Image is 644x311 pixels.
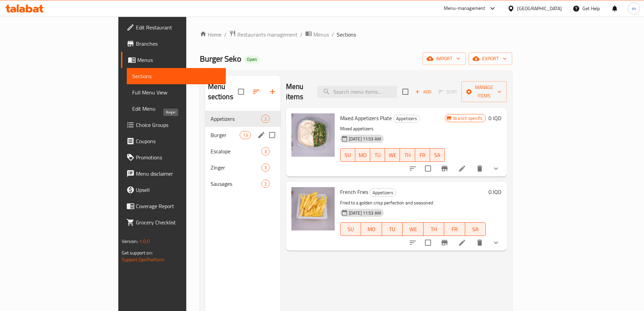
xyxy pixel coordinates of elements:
div: Appetizers [393,115,420,123]
span: [DATE] 11:53 AM [346,136,384,142]
span: Select section first [434,87,461,97]
span: Burger [211,131,240,139]
div: items [261,115,270,123]
span: Version: [122,237,138,246]
div: Zinger3 [205,159,281,176]
span: SA [433,150,442,160]
button: MO [355,148,370,162]
span: Edit Menu [132,105,220,113]
button: Manage items [461,81,507,102]
span: Promotions [136,153,220,161]
span: m [632,5,636,12]
span: Add item [412,87,434,97]
span: Sort sections [248,84,264,100]
a: Menus [121,52,226,68]
span: Sections [132,72,220,80]
nav: breadcrumb [200,30,512,39]
div: Appetizers [369,188,396,197]
span: WE [405,224,421,234]
button: SU [340,148,355,162]
p: Mixed appetizers [340,125,445,133]
span: SU [343,224,358,234]
p: Fried to a golden crisp perfection and seasoned [340,199,486,207]
h2: Menu items [286,82,309,102]
button: sort-choices [405,160,421,177]
button: SA [430,148,445,162]
span: Menu disclaimer [136,170,220,178]
span: 3 [262,148,269,155]
div: Escalope3 [205,143,281,159]
div: Burger13edit [205,127,281,143]
button: SA [465,222,486,236]
span: SA [468,224,483,234]
button: export [469,52,512,65]
span: Sausages [211,180,261,188]
a: Edit Restaurant [121,19,226,36]
img: French Fries [291,187,335,230]
span: TU [385,224,400,234]
button: FR [415,148,430,162]
span: Appetizers [211,115,261,123]
div: items [240,131,251,139]
h6: 0 IQD [488,187,501,197]
button: show more [488,235,504,251]
button: Add [412,87,434,97]
div: items [261,163,270,172]
a: Coupons [121,133,226,149]
h6: 0 IQD [488,113,501,123]
span: FR [447,224,462,234]
svg: Show Choices [492,239,500,247]
button: delete [472,160,488,177]
span: TH [403,150,412,160]
span: Select section [398,85,412,99]
div: Open [244,55,260,64]
span: 13 [240,132,250,138]
div: items [261,180,270,188]
div: Menu-management [444,4,485,13]
span: FR [418,150,427,160]
a: Promotions [121,149,226,165]
span: 1.0.0 [139,237,150,246]
button: WE [385,148,400,162]
nav: Menu sections [205,108,281,195]
span: 2 [262,181,269,187]
span: Appetizers [370,189,396,197]
span: WE [388,150,397,160]
div: Zinger [211,163,261,172]
div: Appetizers2 [205,111,281,127]
span: TH [426,224,442,234]
span: MO [364,224,379,234]
svg: Show Choices [492,164,500,173]
button: TH [424,222,445,236]
button: WE [403,222,424,236]
span: Choice Groups [136,121,220,129]
a: Upsell [121,182,226,198]
div: Sausages2 [205,176,281,192]
a: Edit menu item [458,164,466,173]
span: SU [343,150,353,160]
span: Coupons [136,137,220,145]
a: Restaurants management [229,30,297,39]
span: Restaurants management [237,30,297,39]
span: Branches [136,40,220,48]
span: Add [414,88,432,96]
span: export [474,54,507,63]
button: SU [340,222,361,236]
span: Sections [337,30,356,39]
button: delete [472,235,488,251]
button: TU [370,148,385,162]
span: Open [244,57,260,62]
span: Select to update [421,236,435,250]
span: Appetizers [393,115,420,123]
button: Add section [264,84,281,100]
span: Menus [137,56,220,64]
button: TU [382,222,403,236]
span: Mixed Appetizers Plate [340,113,392,123]
span: Menus [313,30,329,39]
span: Edit Restaurant [136,23,220,31]
button: Branch-specific-item [436,235,453,251]
button: Branch-specific-item [436,160,453,177]
button: import [423,52,466,65]
span: Select all sections [234,85,248,99]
